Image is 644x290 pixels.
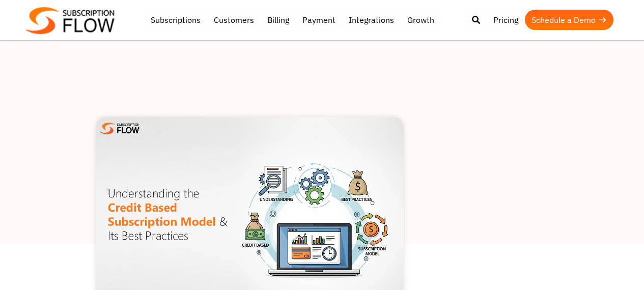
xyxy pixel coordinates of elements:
[609,255,634,280] iframe: Intercom live chat
[207,10,261,30] a: Customers
[261,10,296,30] a: Billing
[144,10,207,30] a: Subscriptions
[487,10,525,30] a: Pricing
[401,10,441,30] a: Growth
[342,10,401,30] a: Integrations
[296,10,342,30] a: Payment
[25,7,115,34] img: Subscriptionflow
[525,10,613,30] a: Schedule a Demo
